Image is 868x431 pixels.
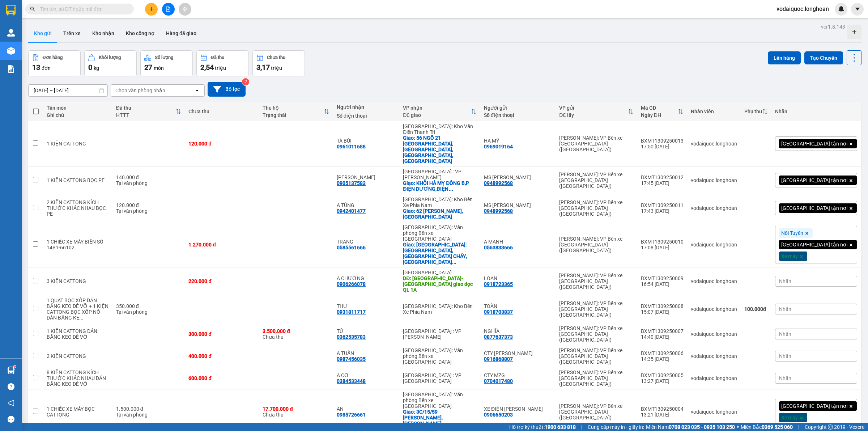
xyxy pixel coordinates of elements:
[47,105,109,111] div: Tên món
[641,245,684,250] div: 17:08 [DATE]
[188,375,255,381] div: 600.000 đ
[88,63,92,72] span: 0
[116,406,181,412] div: 1.500.000 đ
[851,3,864,16] button: caret-down
[337,372,396,378] div: A CƠ
[556,102,637,121] th: Toggle SortBy
[6,5,16,16] img: logo-vxr
[263,328,329,334] div: 3.500.000 đ
[403,303,477,315] div: [GEOGRAPHIC_DATA]: Kho Bến Xe Phía Nam
[403,392,477,409] div: [GEOGRAPHIC_DATA]: Văn phòng Bến xe [GEOGRAPHIC_DATA]
[641,309,684,315] div: 15:07 [DATE]
[403,197,477,208] div: [GEOGRAPHIC_DATA]: Kho Bến Xe Phía Nam
[403,328,477,340] div: [GEOGRAPHIC_DATA] : VP [PERSON_NAME]
[484,138,552,144] div: HẠ MỸ
[691,409,737,415] div: vodaiquoc.longhoan
[179,3,191,16] button: aim
[559,236,634,253] div: [PERSON_NAME]: VP Bến xe [GEOGRAPHIC_DATA] ([GEOGRAPHIC_DATA])
[484,356,513,362] div: 0916868807
[781,140,847,147] span: [GEOGRAPHIC_DATA] tận nơi
[337,239,396,245] div: TRANG
[798,423,799,431] span: |
[691,331,737,337] div: vodaiquoc.longhoan
[559,272,634,290] div: [PERSON_NAME]: VP Bến xe [GEOGRAPHIC_DATA] ([GEOGRAPHIC_DATA])
[637,102,687,121] th: Toggle SortBy
[47,112,109,118] div: Ghi chú
[559,403,634,421] div: [PERSON_NAME]: VP Bến xe [GEOGRAPHIC_DATA] ([GEOGRAPHIC_DATA])
[484,202,552,208] div: MS LUCY
[691,278,737,284] div: vodaiquoc.longhoan
[484,412,513,418] div: 0906650203
[30,7,35,12] span: search
[641,174,684,180] div: BXMT1309250012
[403,135,477,164] div: Giao: 56 NGÕ 21 YÊN XÁ,TÂN TRIỀU,THANH TRÌ,HÀ NỘI
[588,423,644,431] span: Cung cấp máy in - giấy in:
[267,55,285,60] div: Chưa thu
[771,4,835,13] span: vodaiquoc.longhoan
[779,306,791,312] span: Nhãn
[112,102,185,121] th: Toggle SortBy
[403,270,477,275] div: [GEOGRAPHIC_DATA]
[211,55,224,60] div: Đã thu
[188,353,255,359] div: 400.000 đ
[484,334,513,340] div: 0877637373
[337,180,366,186] div: 0905137583
[155,55,173,60] div: Số lượng
[144,63,152,72] span: 27
[741,423,793,431] span: Miền Bắc
[115,87,165,94] div: Chọn văn phòng nhận
[337,356,366,362] div: 0987456035
[559,105,628,111] div: VP gửi
[641,406,684,412] div: BXMT1309250004
[559,347,634,365] div: [PERSON_NAME]: VP Bến xe [GEOGRAPHIC_DATA] ([GEOGRAPHIC_DATA])
[337,378,366,384] div: 0384533448
[47,369,109,387] div: 8 KIỆN CATTONG KÍCH THƯỚC KHÁC NHAU DÁN BĂNG KEO DỄ VỠ
[116,412,181,418] div: Tại văn phòng
[403,347,477,365] div: [GEOGRAPHIC_DATA]: Văn phòng Bến xe [GEOGRAPHIC_DATA]
[200,63,214,72] span: 2,54
[337,350,396,356] div: A TUẤN
[641,105,678,111] div: Mã GD
[271,65,282,71] span: triệu
[779,353,791,359] span: Nhãn
[691,375,737,381] div: vodaiquoc.longhoan
[7,367,15,374] img: warehouse-icon
[781,414,798,421] span: Xe máy
[781,403,847,409] span: [GEOGRAPHIC_DATA] tận nơi
[484,281,513,287] div: 0918723365
[691,353,737,359] div: vodaiquoc.longhoan
[641,208,684,214] div: 17:43 [DATE]
[559,300,634,318] div: [PERSON_NAME]: VP Bến xe [GEOGRAPHIC_DATA] ([GEOGRAPHIC_DATA])
[484,328,552,334] div: NGHĨA
[484,378,513,384] div: 0704017480
[47,353,109,359] div: 2 KIỆN CATTONG
[403,180,477,192] div: Giao: KHỐI HÀ MY ĐÔNG B,P ĐIỆN DƯƠNG,ĐIỆN BÀN,QUẢNG NAM
[779,331,791,337] span: Nhãn
[263,328,329,340] div: Chưa thu
[252,50,305,76] button: Chưa thu3,17 triệu
[403,372,477,384] div: [GEOGRAPHIC_DATA] : VP [GEOGRAPHIC_DATA]
[399,102,480,121] th: Toggle SortBy
[403,208,477,220] div: Giao: 62 TRẦN PHÚ,LỘC THỌ NHA TRANG
[559,325,634,343] div: [PERSON_NAME]: VP Bến xe [GEOGRAPHIC_DATA] ([GEOGRAPHIC_DATA])
[641,202,684,208] div: BXMT1309250011
[7,29,15,37] img: warehouse-icon
[337,208,366,214] div: 0942401477
[484,174,552,180] div: MS LUCY
[28,25,58,42] button: Kho gửi
[403,275,477,293] div: DĐ: QUẢNG NAM-Núi Thành giao dọc QL 1A
[449,186,453,192] span: ...
[691,205,737,211] div: vodaiquoc.longhoan
[188,331,255,337] div: 300.000 đ
[188,242,255,248] div: 1.270.000 đ
[79,315,84,321] span: ...
[145,3,158,16] button: plus
[196,50,249,76] button: Đã thu2,54 triệu
[120,25,160,42] button: Kho công nợ
[484,303,552,309] div: TOÀN
[40,5,125,13] input: Tìm tên, số ĐT hoặc mã đơn
[47,141,109,147] div: 1 KIỆN CATTONG
[484,245,513,250] div: 0563833666
[781,241,847,248] span: [GEOGRAPHIC_DATA] tận nơi
[337,412,366,418] div: 0985726661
